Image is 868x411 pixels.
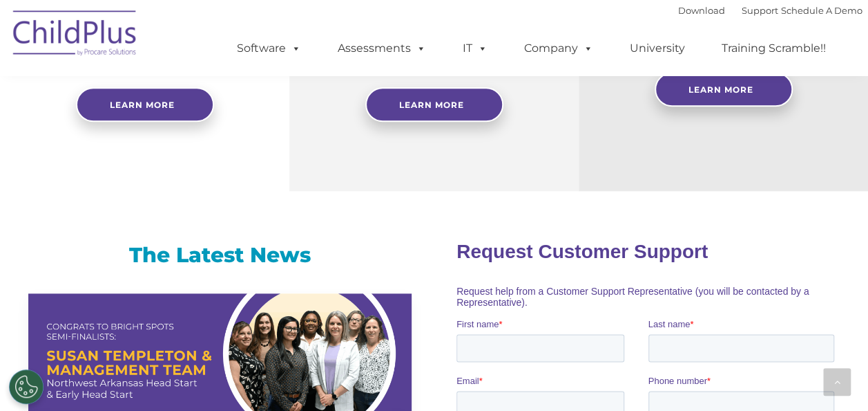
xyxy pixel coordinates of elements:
font: | [678,5,862,16]
a: Download [678,5,725,16]
a: Company [510,35,607,62]
span: Learn More [688,84,753,95]
span: Phone number [192,148,251,158]
span: Learn more [110,100,175,110]
a: Learn More [365,87,503,122]
a: Schedule A Demo [781,5,862,16]
img: ChildPlus by Procare Solutions [6,1,144,70]
a: IT [449,35,501,62]
a: Learn more [76,87,214,122]
a: Learn More [655,72,793,107]
span: Last name [192,91,234,102]
a: Training Scramble!! [708,35,840,62]
a: Assessments [324,35,440,62]
a: University [616,35,699,62]
span: Learn More [399,100,464,110]
a: Support [742,5,778,16]
button: Cookies Settings [9,369,44,404]
a: Software [223,35,315,62]
h3: The Latest News [28,241,412,269]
